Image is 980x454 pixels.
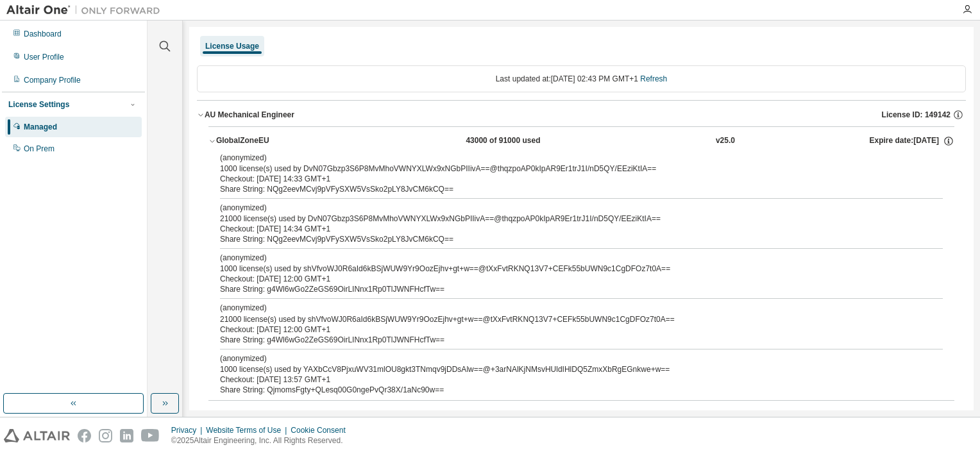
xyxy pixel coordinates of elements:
[220,153,912,174] div: 1000 license(s) used by DvN07Gbzp3S6P8MvMhoVWNYXLWx9xNGbPIIivA==@thqzpoAP0kIpAR9Er1trJ1I/nD5QY/EE...
[208,401,954,429] button: HyperWorks43000 of 91000 usedv25.0Expire date:[DATE]
[24,144,55,154] div: On Prem
[205,41,259,51] div: License Usage
[870,409,954,421] div: Expire date: [DATE]
[220,324,912,335] div: Checkout: [DATE] 12:00 GMT+1
[206,425,291,435] div: Website Terms of Use
[220,303,912,314] p: (anonymized)
[716,409,735,421] div: v25.0
[78,429,91,442] img: facebook.svg
[220,253,912,274] div: 1000 license(s) used by shVfvoWJ0R6aId6kBSjWUW9Yr9OozEjhv+gt+w==@tXxFvtRKNQ13V7+CEFk55bUWN9c1CgDF...
[716,135,735,147] div: v25.0
[220,174,912,184] div: Checkout: [DATE] 14:33 GMT+1
[291,425,353,435] div: Cookie Consent
[882,110,950,120] span: License ID: 149142
[220,234,912,244] div: Share String: NQg2eevMCvj9pVFySXW5VsSko2pLY8JvCM6kCQ==
[220,203,912,224] div: 21000 license(s) used by DvN07Gbzp3S6P8MvMhoVWNYXLWx9xNGbPIIivA==@thqzpoAP0kIpAR9Er1trJ1I/nD5QY/E...
[220,374,912,385] div: Checkout: [DATE] 13:57 GMT+1
[120,429,133,442] img: linkedin.svg
[640,74,667,83] a: Refresh
[220,253,912,264] p: (anonymized)
[466,135,581,147] div: 43000 of 91000 used
[197,65,966,92] div: Last updated at: [DATE] 02:43 PM GMT+1
[220,274,912,284] div: Checkout: [DATE] 12:00 GMT+1
[220,303,912,324] div: 21000 license(s) used by shVfvoWJ0R6aId6kBSjWUW9Yr9OozEjhv+gt+w==@tXxFvtRKNQ13V7+CEFk55bUWN9c1CgD...
[220,184,912,194] div: Share String: NQg2eevMCvj9pVFySXW5VsSko2pLY8JvCM6kCQ==
[870,135,954,147] div: Expire date: [DATE]
[99,429,112,442] img: instagram.svg
[220,284,912,294] div: Share String: g4Wl6wGo2ZeGS69OirLINnx1Rp0TlJWNFHcfTw==
[4,429,70,442] img: altair_logo.svg
[220,203,912,214] p: (anonymized)
[216,409,332,421] div: HyperWorks
[171,435,353,446] p: © 2025 Altair Engineering, Inc. All Rights Reserved.
[220,385,912,395] div: Share String: QjmomsFgty+QLesq00G0ngePvQr38X/1aNc90w==
[171,425,206,435] div: Privacy
[220,335,912,345] div: Share String: g4Wl6wGo2ZeGS69OirLINnx1Rp0TlJWNFHcfTw==
[197,101,966,129] button: AU Mechanical EngineerLicense ID: 149142
[24,29,62,39] div: Dashboard
[208,127,954,155] button: GlobalZoneEU43000 of 91000 usedv25.0Expire date:[DATE]
[205,110,294,120] div: AU Mechanical Engineer
[24,52,64,62] div: User Profile
[8,99,69,110] div: License Settings
[24,75,81,85] div: Company Profile
[220,353,912,364] p: (anonymized)
[24,122,57,132] div: Managed
[220,353,912,374] div: 1000 license(s) used by YAXbCcV8PjxuWV31mlOU8gkt3TNmqv9jDDsAlw==@+3arNAlKjNMsvHUldIHlDQ5ZmxXbRgEG...
[220,224,912,234] div: Checkout: [DATE] 14:34 GMT+1
[220,153,912,164] p: (anonymized)
[141,429,160,442] img: youtube.svg
[466,409,581,421] div: 43000 of 91000 used
[6,4,167,17] img: Altair One
[216,135,332,147] div: GlobalZoneEU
